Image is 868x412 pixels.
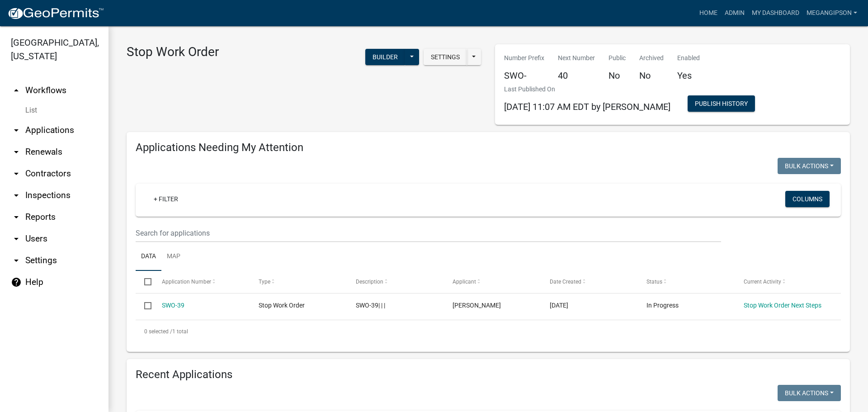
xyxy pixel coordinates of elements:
p: Archived [639,53,664,63]
datatable-header-cell: Type [250,271,347,293]
h5: SWO- [504,70,544,81]
h3: Stop Work Order [127,44,219,60]
span: Megan Gipson [453,302,501,309]
datatable-header-cell: Current Activity [735,271,832,293]
span: Status [646,279,662,285]
span: Applicant [453,279,476,285]
i: arrow_drop_down [11,212,22,223]
a: megangipson [803,5,861,22]
span: Stop Work Order [259,302,305,309]
span: 0 selected / [144,328,172,335]
datatable-header-cell: Applicant [444,271,541,293]
datatable-header-cell: Date Created [541,271,638,293]
div: 1 total [136,320,841,343]
h5: No [639,70,664,81]
button: Settings [424,49,467,65]
span: Date Created [550,279,581,285]
span: SWO-39| | | [356,302,385,309]
i: arrow_drop_down [11,233,22,244]
span: [DATE] 11:07 AM EDT by [PERSON_NAME] [504,101,670,112]
h5: 40 [558,70,595,81]
p: Last Published On [504,85,670,94]
a: Admin [721,5,748,22]
button: Publish History [688,95,755,112]
wm-modal-confirm: Workflow Publish History [688,101,755,108]
p: Public [609,53,626,63]
button: Columns [785,191,830,207]
button: Builder [365,49,405,65]
i: help [11,277,22,288]
i: arrow_drop_up [11,85,22,96]
i: arrow_drop_down [11,147,22,157]
p: Next Number [558,53,595,63]
datatable-header-cell: Select [136,271,153,293]
span: In Progress [646,302,679,309]
span: Type [259,279,270,285]
p: Number Prefix [504,53,544,63]
span: Current Activity [744,279,781,285]
a: Stop Work Order Next Steps [744,302,821,309]
datatable-header-cell: Application Number [153,271,250,293]
datatable-header-cell: Description [347,271,444,293]
span: Description [356,279,383,285]
a: Home [696,5,721,22]
p: Enabled [677,53,700,63]
button: Bulk Actions [778,385,841,401]
h5: No [609,70,626,81]
h4: Recent Applications [136,368,841,381]
span: 10/08/2025 [550,302,568,309]
button: Bulk Actions [778,158,841,174]
a: My Dashboard [748,5,803,22]
a: SWO-39 [162,302,184,309]
a: + Filter [146,191,185,207]
i: arrow_drop_down [11,125,22,136]
i: arrow_drop_down [11,190,22,201]
h5: Yes [677,70,700,81]
input: Search for applications [136,224,721,242]
i: arrow_drop_down [11,255,22,266]
a: Data [136,242,161,271]
datatable-header-cell: Status [638,271,735,293]
span: Application Number [162,279,211,285]
i: arrow_drop_down [11,168,22,179]
a: Map [161,242,186,271]
h4: Applications Needing My Attention [136,141,841,154]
